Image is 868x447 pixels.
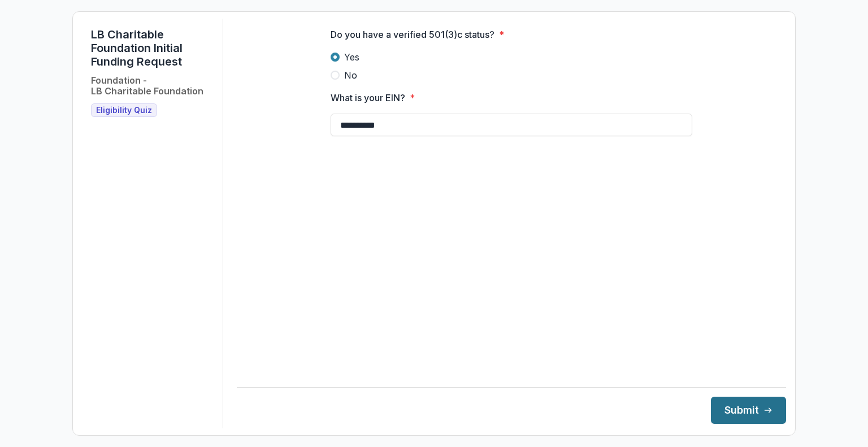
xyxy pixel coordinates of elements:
button: Submit [711,397,786,424]
p: Do you have a verified 501(3)c status? [331,28,494,41]
h2: Foundation - LB Charitable Foundation [91,75,203,97]
h1: LB Charitable Foundation Initial Funding Request [91,28,214,68]
span: No [344,68,357,82]
p: What is your EIN? [331,91,405,105]
span: Eligibility Quiz [96,106,152,115]
span: Yes [344,50,359,64]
